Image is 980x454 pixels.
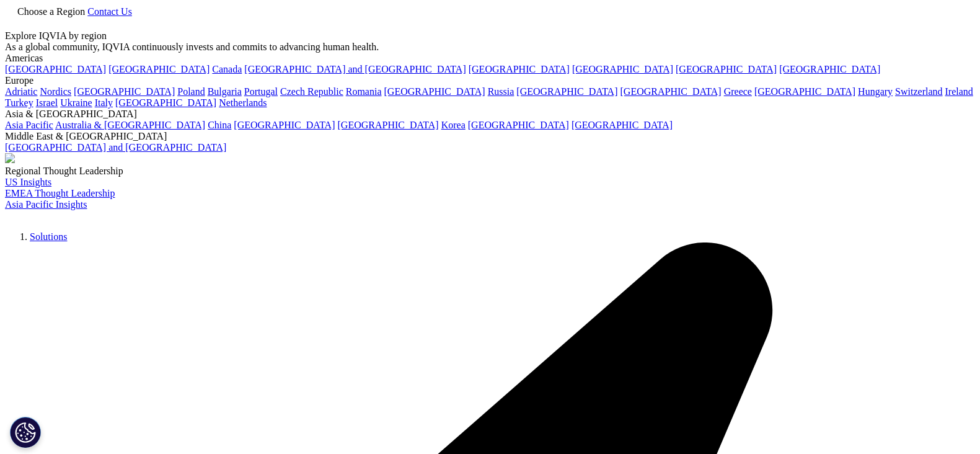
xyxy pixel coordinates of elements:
[469,64,570,74] a: [GEOGRAPHIC_DATA]
[5,120,53,130] a: Asia Pacific
[5,30,975,42] div: Explore IQVIA by region
[676,64,777,74] a: [GEOGRAPHIC_DATA]
[87,6,132,17] a: Contact Us
[5,131,975,142] div: Middle East & [GEOGRAPHIC_DATA]
[30,231,67,242] a: Solutions
[40,86,71,97] a: Nordics
[5,199,87,210] a: Asia Pacific Insights
[5,64,106,74] a: [GEOGRAPHIC_DATA]
[208,120,231,130] a: China
[244,86,278,97] a: Portugal
[17,6,85,17] span: Choose a Region
[724,86,752,97] a: Greece
[177,86,205,97] a: Poland
[5,109,975,120] div: Asia & [GEOGRAPHIC_DATA]
[516,86,617,97] a: [GEOGRAPHIC_DATA]
[108,64,210,74] a: [GEOGRAPHIC_DATA]
[234,120,335,130] a: [GEOGRAPHIC_DATA]
[212,64,242,74] a: Canada
[572,120,673,130] a: [GEOGRAPHIC_DATA]
[620,86,722,97] a: [GEOGRAPHIC_DATA]
[5,188,115,198] a: EMEA Thought Leadership
[5,166,975,177] div: Regional Thought Leadership
[858,86,893,97] a: Hungary
[895,86,942,97] a: Switzerland
[488,86,514,97] a: Russia
[5,75,975,86] div: Europe
[115,97,216,108] a: [GEOGRAPHIC_DATA]
[5,86,37,97] a: Adriatic
[10,417,41,448] button: Cookies Settings
[441,120,466,130] a: Korea
[208,86,242,97] a: Bulgaria
[754,86,855,97] a: [GEOGRAPHIC_DATA]
[36,97,58,108] a: Israel
[55,120,205,130] a: Australia & [GEOGRAPHIC_DATA]
[384,86,485,97] a: [GEOGRAPHIC_DATA]
[5,97,33,108] a: Turkey
[5,53,975,64] div: Americas
[244,64,466,74] a: [GEOGRAPHIC_DATA] and [GEOGRAPHIC_DATA]
[5,42,975,53] div: As a global community, IQVIA continuously invests and commits to advancing human health.
[74,86,175,97] a: [GEOGRAPHIC_DATA]
[280,86,343,97] a: Czech Republic
[945,86,973,97] a: Ireland
[219,97,267,108] a: Netherlands
[5,153,15,163] img: 2093_analyzing-data-using-big-screen-display-and-laptop.png
[95,97,113,108] a: Italy
[779,64,880,74] a: [GEOGRAPHIC_DATA]
[468,120,569,130] a: [GEOGRAPHIC_DATA]
[346,86,382,97] a: Romania
[60,97,92,108] a: Ukraine
[572,64,673,74] a: [GEOGRAPHIC_DATA]
[5,177,51,187] a: US Insights
[5,142,226,153] a: [GEOGRAPHIC_DATA] and [GEOGRAPHIC_DATA]
[338,120,439,130] a: [GEOGRAPHIC_DATA]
